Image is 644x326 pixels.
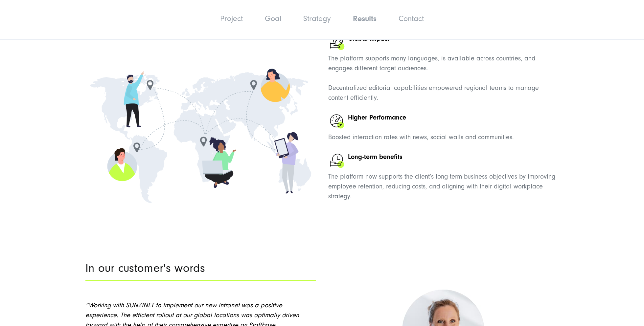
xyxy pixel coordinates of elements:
[399,14,424,23] a: Contact
[353,14,377,23] a: Results
[85,261,316,275] h2: In our customer's words
[348,114,406,121] span: Higher Performance
[220,14,243,23] a: Project
[85,62,316,207] img: a light blue world map in the background with four people connected by dotted lines between vario...
[348,153,402,161] strong: Long-term benefits
[328,84,539,101] span: Decentralized editorial capabilities empowered regional teams to manage content efficiently.
[265,14,281,23] a: Goal
[328,134,514,141] span: Boosted interaction rates with news, social walls and communities.
[328,173,555,200] span: The platform now supports the client’s long-term business objectives by improving employee retent...
[328,152,345,168] img: a hand supporting a clock with a circular arrow, representing time or schedule, featuring a neon ...
[328,54,559,73] p: The platform supports many languages, is available across countries, and engages different target...
[328,34,345,50] img: a hand holding a globe, representing global responsibility or sustainability, featuring a neon gr...
[303,14,331,23] a: Strategy
[328,113,345,129] img: a speedometer dial, representing fast performance or measurement, featuring a neon green circle b...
